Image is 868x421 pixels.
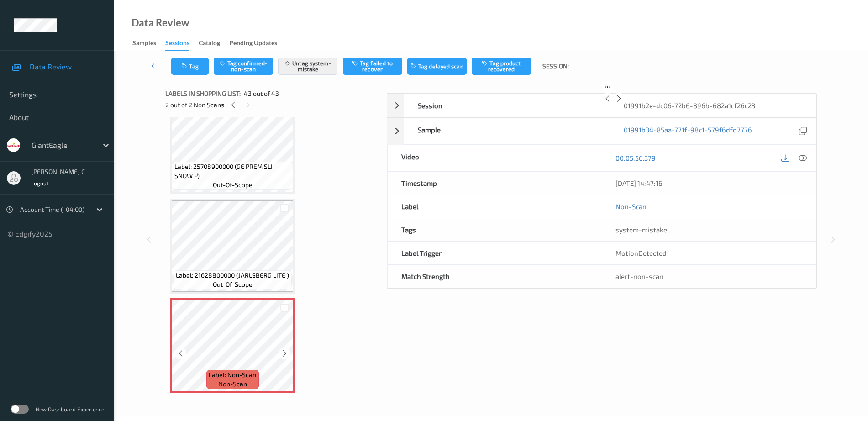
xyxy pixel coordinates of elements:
div: Samples [132,38,156,50]
button: Tag [171,58,209,75]
div: [DATE] 14:47:16 [615,179,802,188]
a: 00:05:56.379 [615,153,656,163]
span: Session: [542,62,569,71]
div: Timestamp [388,172,602,195]
span: out-of-scope [213,180,253,189]
a: Samples [132,37,165,50]
div: Label [388,195,602,218]
a: 01991b34-85aa-771f-98c1-579f6dfd7776 [624,125,752,137]
div: 2 out of 2 Non Scans [165,99,380,111]
div: Data Review [132,18,189,27]
div: Tags [388,218,602,241]
div: Video [388,145,602,171]
div: Sample [404,118,610,144]
div: Match Strength [388,265,602,288]
div: 01991b2e-dc06-72b6-896b-682a1cf26c23 [610,94,816,117]
a: Non-Scan [615,202,647,211]
div: alert-non-scan [615,272,802,281]
span: 43 out of 43 [244,89,279,98]
div: Catalog [199,38,220,50]
a: Sessions [165,37,199,51]
button: Untag system-mistake [278,58,337,75]
a: Pending Updates [229,37,286,50]
span: Labels in shopping list: [165,89,241,98]
button: Tag delayed scan [407,58,467,75]
span: Label: Non-Scan [209,370,256,379]
div: Label Trigger [388,242,602,264]
div: Session [404,94,610,117]
span: Label: 21628800000 (JARLSBERG LITE ) [176,271,289,280]
button: Tag product recovered [472,58,531,75]
span: out-of-scope [213,280,253,289]
span: Label: 25708900000 (GE PREM SLI SNDW P) [174,162,291,180]
button: Tag failed to recover [343,58,402,75]
div: Pending Updates [229,38,277,50]
span: non-scan [218,379,247,389]
div: Sessions [165,38,189,51]
div: MotionDetected [602,242,816,264]
span: system-mistake [615,226,667,234]
div: Sample01991b34-85aa-771f-98c1-579f6dfd7776 [387,118,816,145]
a: Catalog [199,37,229,50]
div: Session01991b2e-dc06-72b6-896b-682a1cf26c23 [387,94,816,117]
button: Tag confirmed-non-scan [214,58,273,75]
